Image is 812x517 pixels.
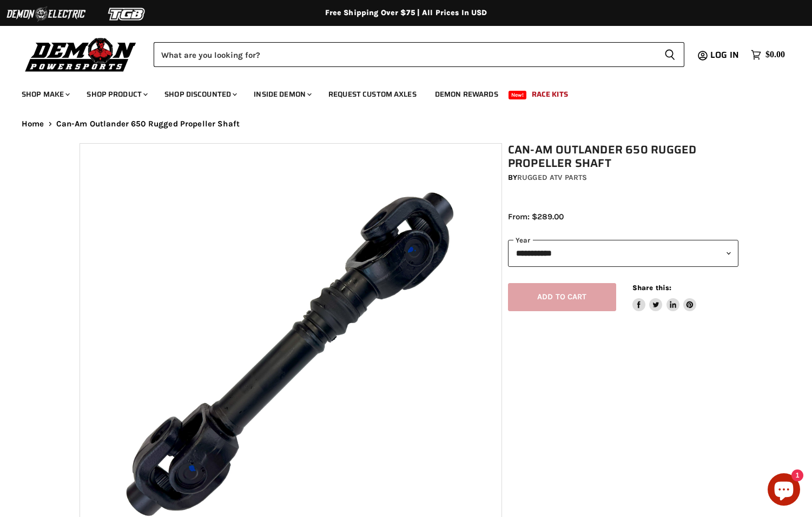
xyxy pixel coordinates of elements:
span: Can-Am Outlander 650 Rugged Propeller Shaft [56,119,240,129]
a: Rugged ATV Parts [517,173,587,182]
a: $0.00 [745,47,790,63]
img: Demon Electric Logo 2 [5,4,87,24]
a: Demon Rewards [427,83,506,105]
a: Log in [705,50,745,60]
button: Search [656,42,684,67]
img: Demon Powersports [22,35,140,73]
a: Request Custom Axles [320,83,425,105]
span: Share this: [632,284,671,292]
img: TGB Logo 2 [87,4,168,24]
a: Inside Demon [246,83,318,105]
aside: Share this: [632,283,697,312]
select: year [508,240,738,266]
div: by [508,172,738,184]
a: Race Kits [524,83,576,105]
span: New! [509,91,527,99]
a: Home [22,119,44,129]
span: $0.00 [765,50,785,60]
ul: Main menu [14,79,782,105]
a: Shop Discounted [156,83,243,105]
span: From: $289.00 [508,212,564,221]
a: Shop Product [78,83,154,105]
span: Log in [710,48,739,62]
inbox-online-store-chat: Shopify online store chat [764,473,803,508]
form: Product [154,42,684,67]
h1: Can-Am Outlander 650 Rugged Propeller Shaft [508,143,738,170]
input: Search [154,42,656,67]
a: Shop Make [14,83,76,105]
